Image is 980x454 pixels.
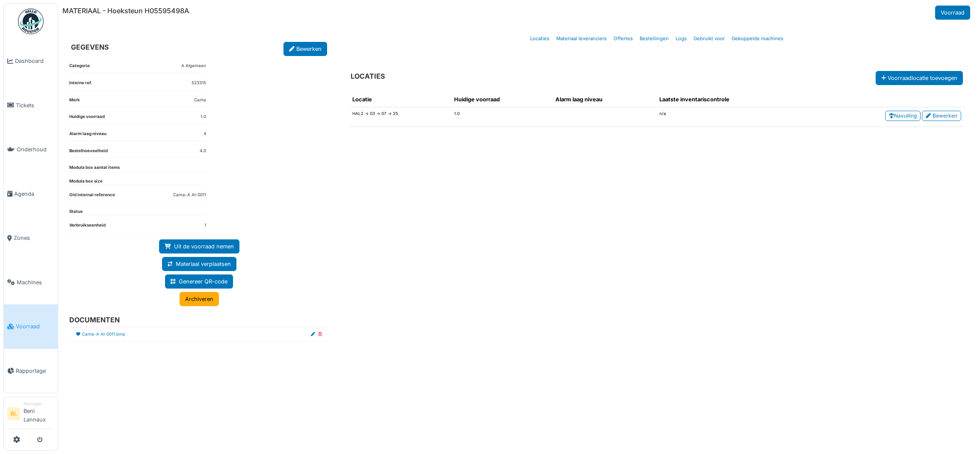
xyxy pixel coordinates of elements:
[24,401,54,427] li: Beni Lannaux
[16,322,54,330] span: Voorraad
[14,234,54,242] span: Zones
[728,29,787,49] a: Gekoppelde machines
[656,92,804,107] th: Laatste inventariscontrole
[552,92,656,107] th: Alarm laag niveau
[173,192,206,198] dd: Cama-A Al-0011
[656,107,804,127] td: n/a
[62,7,189,15] h6: MATERIAAL - Hoeksteun H05595498A
[935,6,970,20] a: Voorraad
[69,222,106,232] dt: Verbruikseenheid
[69,114,105,124] dt: Huidige voorraad
[349,107,450,127] td: HAL2 -> 03 -> 07 -> 25
[4,304,58,349] a: Voorraad
[16,367,54,375] span: Rapportage
[71,43,109,51] h6: GEGEVENS
[610,29,636,49] a: Offertes
[451,92,552,107] th: Huidige voorraad
[69,97,80,107] dt: Merk
[553,29,610,49] a: Materiaal leveranciers
[527,29,553,49] a: Locaties
[180,292,219,306] a: Archiveren
[15,57,54,65] span: Dashboard
[201,114,206,120] dd: 1.0
[162,257,236,271] a: Materiaal verplaatsen
[82,331,125,338] a: Cama-A Al-0011.bmp
[4,216,58,260] a: Zones
[4,83,58,128] a: Tickets
[876,71,963,85] button: Voorraadlocatie toevoegen
[165,274,233,289] a: Genereer QR-code
[16,101,54,109] span: Tickets
[69,178,103,185] dt: Modula box size
[69,209,83,215] dt: Status
[69,165,120,171] dt: Modula box aantal items
[14,190,54,198] span: Agenda
[69,316,322,324] h6: DOCUMENTEN
[7,401,54,429] a: BL ManagerBeni Lannaux
[69,148,108,158] dt: Bestelhoeveelheid
[4,172,58,216] a: Agenda
[17,278,54,286] span: Machines
[4,39,58,83] a: Dashboard
[7,407,20,420] li: BL
[4,260,58,305] a: Machines
[69,192,115,202] dt: Old internal reference
[200,148,206,154] dd: 4.0
[204,131,206,137] dd: 4
[4,349,58,393] a: Rapportage
[636,29,672,49] a: Bestellingen
[690,29,728,49] a: Gebruikt voor
[922,111,961,121] a: Bewerken
[451,107,552,127] td: 1.0
[204,222,206,229] dd: 1
[181,63,206,69] dd: A Algemeen
[4,127,58,172] a: Onderhoud
[17,145,54,153] span: Onderhoud
[69,80,92,90] dt: Interne ref.
[24,401,54,407] div: Manager
[351,72,385,80] h6: LOCATIES
[349,92,450,107] th: Locatie
[885,111,921,121] a: Navulling
[69,63,90,73] dt: Categorie
[18,9,44,34] img: Badge_color-CXgf-gQk.svg
[192,80,206,86] dd: 523315
[672,29,690,49] a: Logs
[283,42,327,56] a: Bewerken
[194,97,206,103] dd: Cama
[69,131,106,141] dt: Alarm laag niveau
[159,239,239,254] a: Uit de voorraad nemen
